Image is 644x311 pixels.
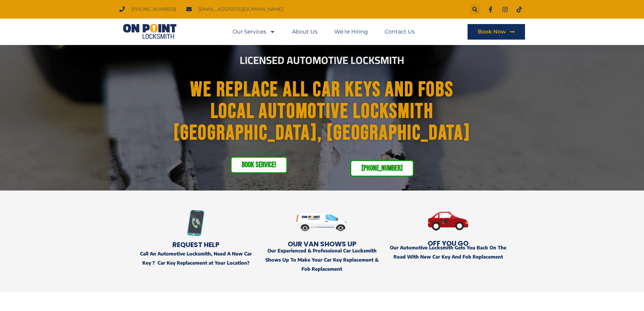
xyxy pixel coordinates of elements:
[136,249,256,267] p: Call An Automotive Locksmith, Need A New Car Key ? Car Key Replacement at Your Location?
[334,24,368,40] a: We’re Hiring
[233,24,275,40] a: Our Services
[296,201,348,243] img: Automotive Locksmith - Surrey, BC 1
[136,241,256,248] h2: Request Help
[470,4,480,15] div: Search
[350,160,414,177] a: [PHONE_NUMBER]
[388,201,508,242] img: Automotive Locksmith - Surrey, BC 2
[135,55,509,66] h2: Licensed Automotive Locksmith
[385,24,415,40] a: Contact Us
[140,79,504,144] h1: We Replace all Car Keys and Fobs Local Automotive Locksmith [GEOGRAPHIC_DATA], [GEOGRAPHIC_DATA]
[468,24,525,40] a: Book Now
[183,210,209,236] img: Call for Emergency Locksmith Services Help in Coquitlam Tri-cities
[242,161,276,169] span: Book service!
[388,240,508,247] h2: Off You Go
[262,246,382,274] p: Our Experienced & Professional Car Locksmith Shows Up To Make Your Car Key Replacement & Fob Repl...
[233,24,415,40] nav: Menu
[478,29,506,35] span: Book Now
[292,24,317,40] a: About Us
[129,5,176,14] span: [PHONE_NUMBER]
[262,241,382,247] h2: OUR VAN Shows Up
[231,157,287,173] a: Book service!
[388,243,508,261] p: Our Automotive Locksmith Gets You Back On The Road With New Car Key And Fob Replacement
[196,5,283,14] span: [EMAIL_ADDRESS][DOMAIN_NAME]
[361,164,403,172] span: [PHONE_NUMBER]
